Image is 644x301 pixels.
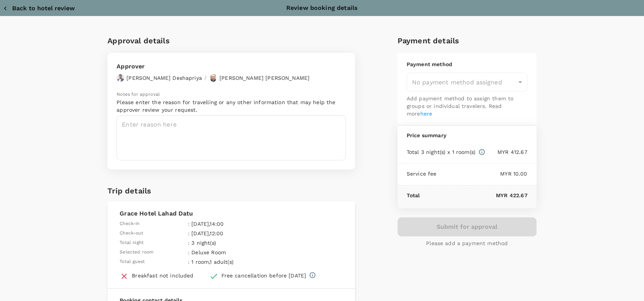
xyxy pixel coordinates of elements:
[132,272,193,279] div: Breakfast not included
[407,60,527,68] p: Payment method
[485,148,527,156] p: MYR 412.67
[120,249,153,256] span: Selected room
[191,258,274,266] p: 1 room , 1 adult(s)
[117,62,309,71] p: Approver
[107,35,355,47] h6: Approval details
[407,73,527,92] div: No payment method assigned
[120,258,145,266] span: Total guest
[188,239,189,247] span: :
[221,272,306,279] div: Free cancellation before [DATE]
[309,272,316,279] svg: Full refund before 2025-09-23 00:00 Cancellation penalty of MYR 227.11 after 2025-09-23 00:00 but...
[398,35,537,47] h6: Payment details
[204,74,207,82] p: /
[420,111,432,117] a: here
[120,218,276,266] table: simple table
[126,74,202,82] p: [PERSON_NAME] Deshapriya
[219,74,309,82] p: [PERSON_NAME] [PERSON_NAME]
[210,74,217,82] img: avatar-67b4218f54620.jpeg
[437,170,527,177] p: MYR 10.00
[188,249,189,256] span: :
[407,131,527,139] p: Price summary
[107,185,151,197] h6: Trip details
[188,230,189,237] span: :
[407,148,475,156] p: Total 3 night(s) x 1 room(s)
[188,220,189,228] span: :
[407,95,527,117] p: Add payment method to assign them to groups or individual travelers. Read more
[120,220,139,228] span: Check-in
[117,98,346,114] p: Please enter the reason for travelling or any other information that may help the approver review...
[120,239,144,247] span: Total night
[120,230,143,237] span: Check-out
[3,5,75,12] button: Back to hotel review
[120,209,343,218] p: Grace Hotel Lahad Datu
[407,170,437,177] p: Service fee
[191,249,274,256] p: Deluxe Room
[117,91,346,98] p: Notes for approval
[407,192,420,199] p: Total
[191,220,274,228] p: [DATE] , 14:00
[286,3,358,13] p: Review booking details
[426,239,508,247] p: Please add a payment method
[420,192,527,199] p: MYR 422.67
[188,258,189,266] span: :
[191,239,274,247] p: 3 night(s)
[191,230,274,237] p: [DATE] , 12:00
[117,74,124,82] img: avatar-67a5bcb800f47.png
